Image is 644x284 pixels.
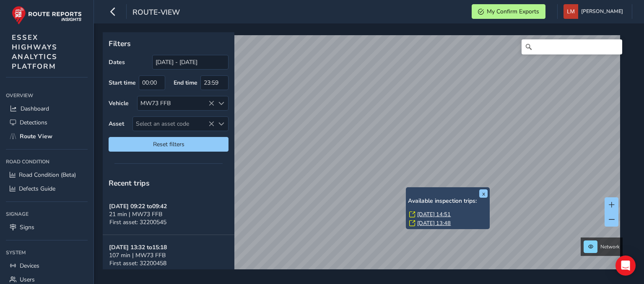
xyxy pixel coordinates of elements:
label: Asset [109,120,124,128]
div: Signage [6,208,88,220]
label: Dates [109,58,125,66]
img: rr logo [12,6,82,25]
a: Devices [6,259,88,273]
a: Route View [6,129,88,143]
a: [DATE] 14:51 [417,211,451,218]
a: Defects Guide [6,182,88,196]
div: Overview [6,89,88,102]
span: First asset: 32200458 [109,259,166,267]
span: Route View [20,132,52,140]
div: Road Condition [6,155,88,168]
button: [DATE] 13:32 to15:18107 min | MW73 FFBFirst asset: 32200458 [103,235,234,276]
span: Detections [20,119,47,127]
span: Defects Guide [19,185,55,193]
span: ESSEX HIGHWAYS ANALYTICS PLATFORM [12,33,57,71]
span: Network [600,243,620,250]
span: Dashboard [21,105,49,113]
p: Filters [109,38,229,49]
div: System [6,246,88,259]
span: 107 min | MW73 FFB [109,251,166,259]
a: Dashboard [6,102,88,116]
span: route-view [132,7,180,19]
span: [PERSON_NAME] [581,4,623,19]
strong: [DATE] 13:32 to 15:18 [109,243,167,251]
label: Start time [109,79,136,87]
strong: [DATE] 09:22 to 09:42 [109,202,167,210]
img: diamond-layout [563,4,578,19]
button: Reset filters [109,137,229,152]
h6: Available inspection trips: [408,198,488,205]
button: [DATE] 09:22 to09:4221 min | MW73 FFBFirst asset: 32200545 [103,194,234,235]
input: Search [522,39,622,54]
a: Signs [6,220,88,234]
a: [DATE] 13:48 [417,219,451,227]
span: Select an asset code [133,117,214,131]
a: Road Condition (Beta) [6,168,88,182]
button: x [479,189,488,198]
span: Reset filters [115,140,222,148]
span: Signs [20,223,34,231]
span: First asset: 32200545 [109,218,166,226]
span: 21 min | MW73 FFB [109,210,162,218]
button: [PERSON_NAME] [563,4,626,19]
span: Devices [20,262,39,270]
div: Open Intercom Messenger [615,256,636,276]
label: Vehicle [109,99,129,107]
span: Users [20,276,35,284]
a: Detections [6,116,88,129]
span: Road Condition (Beta) [19,171,76,179]
canvas: Map [106,35,620,279]
button: My Confirm Exports [472,4,545,19]
div: Select an asset code [214,117,228,131]
label: End time [174,79,197,87]
div: MW73 FFB [138,96,214,110]
span: Recent trips [109,178,150,188]
span: My Confirm Exports [487,8,539,15]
